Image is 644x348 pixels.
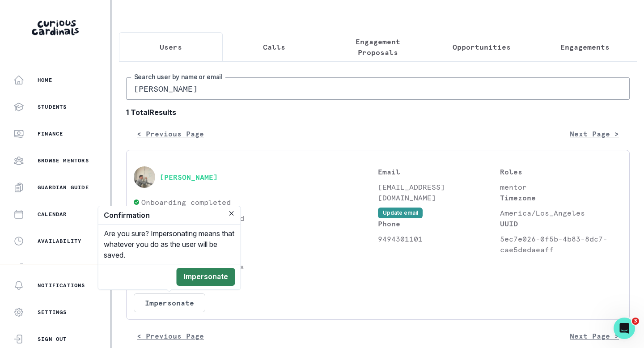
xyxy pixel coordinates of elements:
[126,107,630,118] b: 1 Total Results
[141,197,231,208] p: Onboarding completed
[378,218,500,229] p: Phone
[453,42,511,52] p: Opportunities
[378,166,500,177] p: Email
[160,42,182,52] p: Users
[38,157,89,164] p: Browse Mentors
[38,309,67,316] p: Settings
[226,208,237,219] button: Close
[500,218,622,229] p: UUID
[177,268,235,286] button: Impersonate
[500,182,622,192] p: mentor
[500,208,622,218] p: America/Los_Angeles
[38,76,52,84] p: Home
[263,42,285,52] p: Calls
[559,125,630,143] button: Next Page >
[98,225,241,264] div: Are you sure? Impersonating means that whatever you do as the user will be saved.
[614,318,635,339] iframe: Intercom live chat
[500,192,622,203] p: Timezone
[378,208,423,218] button: Update email
[126,125,215,143] button: < Previous Page
[500,233,622,255] p: 5ec7e026-0f5b-4b83-8dc7-cae5dedaeaff
[38,130,63,137] p: Finance
[38,282,85,289] p: Notifications
[38,211,67,218] p: Calendar
[38,238,81,245] p: Availability
[38,103,67,110] p: Students
[32,20,79,35] img: Curious Cardinals Logo
[334,36,422,58] p: Engagement Proposals
[500,166,622,177] p: Roles
[38,335,67,343] p: Sign Out
[378,233,500,244] p: 9494301101
[559,327,630,345] button: Next Page >
[126,327,215,345] button: < Previous Page
[98,206,241,225] header: Confirmation
[38,184,89,191] p: Guardian Guide
[378,182,500,203] p: [EMAIL_ADDRESS][DOMAIN_NAME]
[560,42,610,52] p: Engagements
[632,318,639,325] span: 3
[134,293,205,312] button: Impersonate
[160,173,218,182] button: [PERSON_NAME]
